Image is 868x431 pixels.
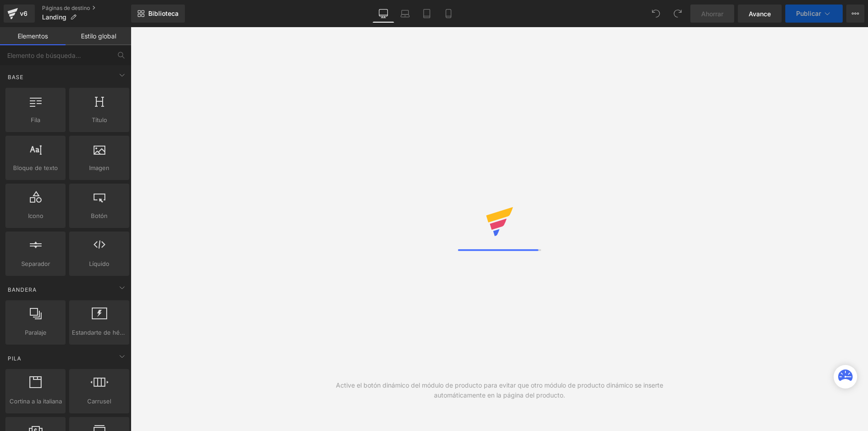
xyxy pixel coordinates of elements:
[87,398,111,405] font: Carrusel
[92,116,107,123] font: Título
[89,164,109,171] font: Imagen
[394,5,416,23] a: Computadora portátil
[749,10,771,18] font: Avance
[42,5,90,11] font: Páginas de destino
[81,32,116,40] font: Estilo global
[647,5,665,23] button: Deshacer
[13,164,58,171] font: Bloque de texto
[701,10,723,18] font: Ahorrar
[336,381,663,399] font: Active el botón dinámico del módulo de producto para evitar que otro módulo de producto dinámico ...
[148,9,179,17] font: Biblioteca
[373,5,394,23] a: De oficina
[4,5,35,23] a: v6
[8,286,37,293] font: Bandera
[72,329,129,336] font: Estandarte de héroe
[8,355,21,362] font: Pila
[28,212,43,219] font: Icono
[8,74,24,81] font: Base
[669,5,687,23] button: Rehacer
[438,5,459,23] a: Móvil
[25,329,47,336] font: Paralaje
[416,5,438,23] a: Tableta
[9,398,62,405] font: Cortina a la italiana
[42,5,131,12] a: Páginas de destino
[738,5,782,23] a: Avance
[18,8,29,19] div: v6
[785,5,843,23] button: Publicar
[131,5,185,23] a: Nueva Biblioteca
[91,212,108,219] font: Botón
[89,260,109,267] font: Líquido
[18,32,48,40] font: Elementos
[42,14,66,21] span: Landing
[21,260,50,267] font: Separador
[796,9,821,17] font: Publicar
[31,116,40,123] font: Fila
[846,5,864,23] button: Más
